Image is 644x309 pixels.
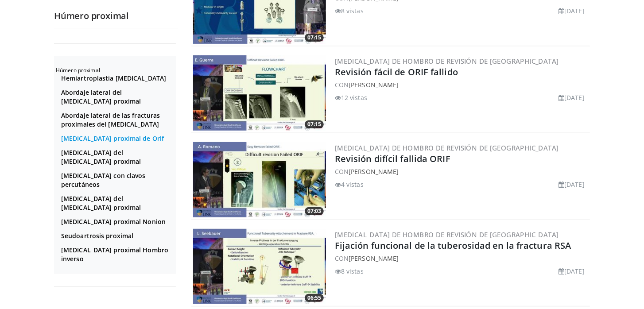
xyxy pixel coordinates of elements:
a: Seudoartrosis proximal [61,232,174,240]
font: CON [335,167,399,176]
a: [MEDICAL_DATA] proximal de Orif [61,134,174,143]
font: 8 vistas [341,7,364,15]
span: 07:15 [305,120,324,128]
font: [DATE] [564,7,585,15]
a: [PERSON_NAME] [349,167,399,176]
font: [DATE] [564,93,585,102]
span: 06:55 [305,294,324,302]
a: Hemiartroplastia [MEDICAL_DATA] [61,74,174,83]
font: [DATE] [564,267,585,275]
img: bcdec364-c554-4472-8b41-6b58adb4684e.300x170_q85_crop-smart_upscale.jpg [193,229,326,304]
a: [MEDICAL_DATA] proximal Hombro inverso [61,246,174,263]
font: [DATE] [564,180,585,189]
font: CON [335,81,399,89]
a: Fijación funcional de la tuberosidad en la fractura RSA [335,239,571,251]
a: [PERSON_NAME] [349,81,399,89]
a: [MEDICAL_DATA] del [MEDICAL_DATA] proximal [61,194,174,212]
span: 07:15 [305,34,324,42]
h2: Todos los temas: [54,299,176,306]
font: 8 vistas [341,267,364,275]
a: 07:15 [193,55,326,131]
a: 06:55 [193,229,326,304]
h2: Húmero proximal [56,67,176,74]
a: [MEDICAL_DATA] de hombro de revisión de [GEOGRAPHIC_DATA] [335,143,559,152]
font: 12 vistas [341,93,367,102]
a: Abordaje lateral de las fracturas proximales del [MEDICAL_DATA] [61,111,174,129]
h2: Húmero proximal [54,10,178,22]
a: [MEDICAL_DATA] con clavos percutáneos [61,171,174,189]
a: Revisión difícil fallida ORIF [335,153,450,165]
img: c099ae5d-b022-44ba-975b-536e40751d07.300x170_q85_crop-smart_upscale.jpg [193,142,326,217]
a: [MEDICAL_DATA] proximal Nonion [61,217,174,226]
a: [PERSON_NAME] [349,254,399,263]
a: Abordaje lateral del [MEDICAL_DATA] proximal [61,88,174,106]
a: [MEDICAL_DATA] del [MEDICAL_DATA] proximal [61,148,174,166]
span: 07:03 [305,207,324,215]
font: 4 vistas [341,180,364,189]
a: Revisión fácil de ORIF fallido [335,66,458,78]
img: 5dcf619f-b63a-443a-a745-ca4be86d333e.300x170_q85_crop-smart_upscale.jpg [193,55,326,131]
a: 07:03 [193,142,326,217]
a: [MEDICAL_DATA] de hombro de revisión de [GEOGRAPHIC_DATA] [335,57,559,66]
font: CON [335,254,399,263]
a: [MEDICAL_DATA] de hombro de revisión de [GEOGRAPHIC_DATA] [335,230,559,239]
